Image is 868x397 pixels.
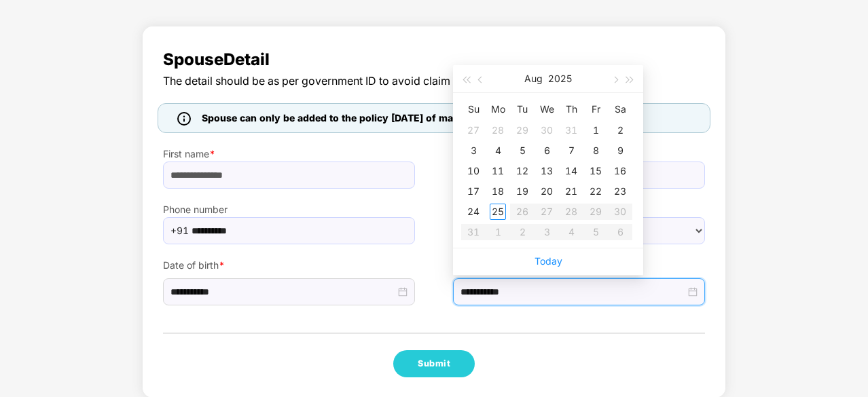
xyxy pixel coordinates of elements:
[486,120,510,140] td: 2025-07-28
[563,122,579,138] div: 31
[163,202,415,217] label: Phone number
[461,161,486,181] td: 2025-08-10
[559,181,583,202] td: 2025-08-21
[490,143,506,159] div: 4
[539,143,555,159] div: 6
[490,204,506,220] div: 25
[563,143,579,159] div: 7
[514,163,530,179] div: 12
[490,163,506,179] div: 11
[163,47,705,73] span: Spouse Detail
[583,181,608,202] td: 2025-08-22
[539,183,555,200] div: 20
[548,65,572,92] button: 2025
[510,181,535,202] td: 2025-08-19
[514,122,530,138] div: 29
[465,163,482,179] div: 10
[583,161,608,181] td: 2025-08-15
[486,140,510,161] td: 2025-08-04
[608,161,632,181] td: 2025-08-16
[461,140,486,161] td: 2025-08-03
[486,202,510,222] td: 2025-08-25
[461,120,486,140] td: 2025-07-27
[608,120,632,140] td: 2025-08-02
[587,122,604,138] div: 1
[535,161,559,181] td: 2025-08-13
[559,161,583,181] td: 2025-08-14
[535,98,559,120] th: We
[539,122,555,138] div: 30
[170,221,189,241] span: +91
[535,120,559,140] td: 2025-07-30
[465,183,482,200] div: 17
[490,122,506,138] div: 28
[486,181,510,202] td: 2025-08-18
[539,163,555,179] div: 13
[587,143,604,159] div: 8
[559,120,583,140] td: 2025-07-31
[583,140,608,161] td: 2025-08-08
[587,183,604,200] div: 22
[612,143,628,159] div: 9
[612,122,628,138] div: 2
[163,258,415,273] label: Date of birth
[393,350,475,377] button: Submit
[563,183,579,200] div: 21
[559,98,583,120] th: Th
[608,140,632,161] td: 2025-08-09
[461,202,486,222] td: 2025-08-24
[535,140,559,161] td: 2025-08-06
[514,143,530,159] div: 5
[486,98,510,120] th: Mo
[461,181,486,202] td: 2025-08-17
[535,181,559,202] td: 2025-08-20
[465,204,482,220] div: 24
[163,73,705,90] span: The detail should be as per government ID to avoid claim rejections.
[559,140,583,161] td: 2025-08-07
[510,98,535,120] th: Tu
[510,140,535,161] td: 2025-08-05
[535,255,562,267] a: Today
[524,65,543,92] button: Aug
[163,147,415,162] label: First name
[583,120,608,140] td: 2025-08-01
[177,112,191,126] img: icon
[486,161,510,181] td: 2025-08-11
[612,183,628,200] div: 23
[612,163,628,179] div: 16
[510,161,535,181] td: 2025-08-12
[490,183,506,200] div: 18
[510,120,535,140] td: 2025-07-29
[202,111,484,126] span: Spouse can only be added to the policy [DATE] of marriage.
[563,163,579,179] div: 14
[587,163,604,179] div: 15
[514,183,530,200] div: 19
[608,98,632,120] th: Sa
[465,143,482,159] div: 3
[465,122,482,138] div: 27
[583,98,608,120] th: Fr
[461,98,486,120] th: Su
[608,181,632,202] td: 2025-08-23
